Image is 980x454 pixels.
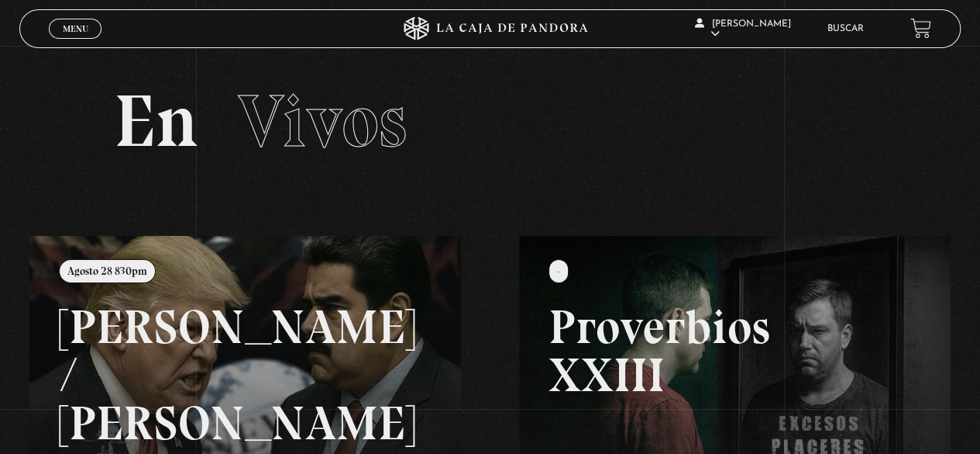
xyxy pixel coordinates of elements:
span: Menu [63,24,88,33]
a: Buscar [827,24,864,33]
a: View your shopping cart [910,18,931,39]
span: Cerrar [57,36,94,47]
span: Vivos [238,77,407,165]
h2: En [114,85,867,158]
span: [PERSON_NAME] [695,19,791,39]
